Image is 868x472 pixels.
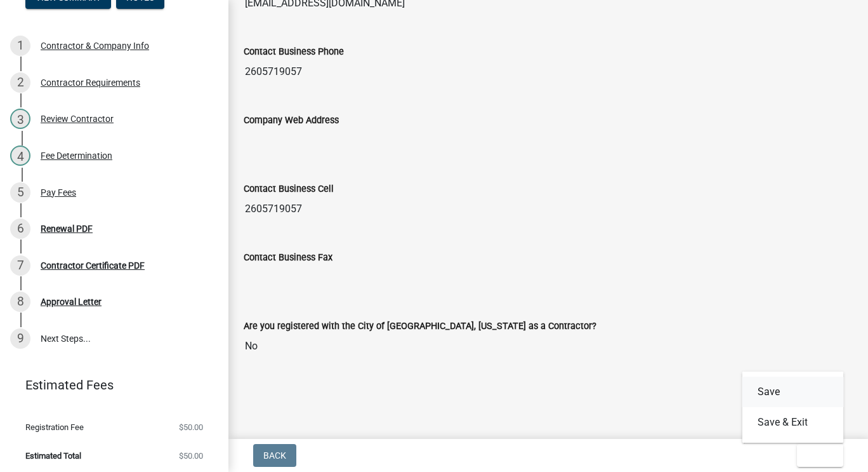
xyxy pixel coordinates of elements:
[10,255,30,276] div: 7
[244,116,339,125] label: Company Web Address
[253,444,296,467] button: Back
[742,407,844,438] button: Save & Exit
[10,145,30,166] div: 4
[797,444,843,467] button: Exit
[10,328,30,349] div: 9
[10,372,208,398] a: Estimated Fees
[244,253,332,262] label: Contact Business Fax
[263,450,286,461] span: Back
[41,151,112,160] div: Fee Determination
[10,182,30,203] div: 5
[10,109,30,129] div: 3
[41,41,149,50] div: Contractor & Company Info
[179,452,203,460] span: $50.00
[742,372,844,443] div: Exit
[10,72,30,93] div: 2
[41,224,93,233] div: Renewal PDF
[41,261,145,270] div: Contractor Certificate PDF
[10,219,30,239] div: 6
[179,423,203,431] span: $50.00
[25,452,81,460] span: Estimated Total
[244,185,334,194] label: Contact Business Cell
[41,78,140,87] div: Contractor Requirements
[244,48,344,57] label: Contact Business Phone
[244,322,596,331] label: Are you registered with the City of [GEOGRAPHIC_DATA], [US_STATE] as a Contractor?
[41,188,76,197] div: Pay Fees
[10,36,30,56] div: 1
[41,297,102,306] div: Approval Letter
[25,423,84,431] span: Registration Fee
[742,377,844,407] button: Save
[41,114,114,123] div: Review Contractor
[10,292,30,312] div: 8
[807,450,825,461] span: Exit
